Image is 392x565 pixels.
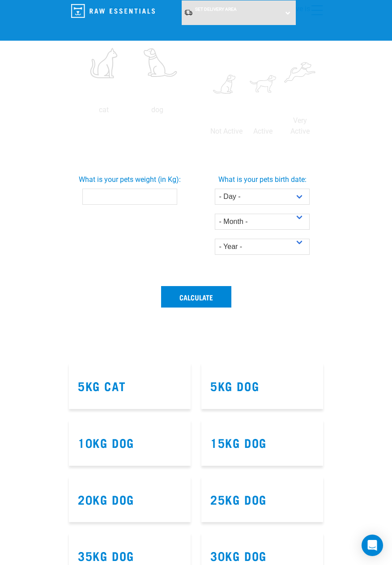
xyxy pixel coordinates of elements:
button: Calculate [161,286,231,308]
a: 30kg Dog [210,552,267,559]
p: dog [132,105,183,115]
a: 20kg Dog [78,496,134,502]
a: 5kg Cat [78,382,126,389]
label: What is your pets birth date: [194,174,330,185]
a: 35kg Dog [78,552,134,559]
p: Not Active [209,126,243,137]
label: What is your pets weight (in Kg): [62,174,198,185]
span: Set Delivery Area [195,7,237,12]
p: cat [79,105,129,115]
p: Very Active [283,115,316,137]
a: 10kg Dog [78,439,134,446]
img: van-moving.png [184,9,193,16]
a: 5kg Dog [210,382,259,389]
a: 15kg Dog [210,439,267,446]
a: 25kg Dog [210,496,267,502]
div: Open Intercom Messenger [362,535,383,556]
p: Active [247,126,280,137]
img: Raw Essentials Logo [71,4,155,18]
